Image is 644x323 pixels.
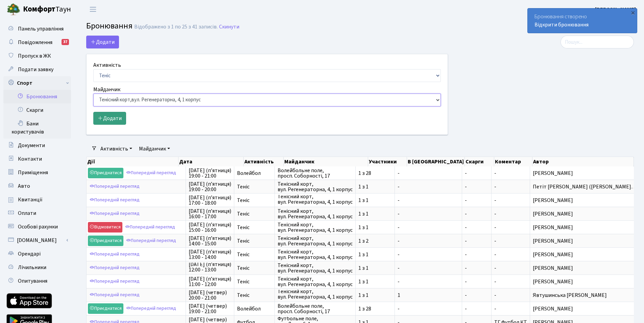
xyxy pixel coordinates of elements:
span: Панель управління [18,25,64,33]
th: Дії [87,157,178,166]
th: Активність [244,157,284,166]
span: [PERSON_NAME] [533,265,637,271]
a: Скинути [219,24,239,30]
a: Приєднатися [88,168,123,178]
span: - [465,198,488,203]
a: Попередній перегляд [88,208,141,219]
th: Автор [532,157,634,166]
span: [DATE] (п’ятниця) 19:00 - 20:00 [189,181,231,192]
div: 37 [62,39,69,45]
span: - [398,252,459,257]
span: 1 з 1 [358,211,392,217]
span: 1 [398,292,459,298]
th: Скарги [465,157,494,166]
span: - [494,169,496,177]
a: Попередній перегляд [88,181,141,192]
span: Теніс [237,265,272,271]
span: Квитанції [18,196,43,203]
a: Попередній перегляд [124,168,178,178]
span: Тенісний корт, вул. Регенераторна, 4, 1 корпус [278,276,353,287]
span: - [465,211,488,217]
a: Скарги [3,103,71,117]
span: - [398,265,459,271]
span: - [494,237,496,245]
a: Лічильники [3,261,71,274]
th: В [GEOGRAPHIC_DATA] [407,157,465,166]
span: Теніс [237,198,272,203]
span: - [465,238,488,244]
span: - [465,252,488,257]
a: Активність [98,143,135,155]
span: Тенісний корт, вул. Регенераторна, 4, 1 корпус [278,195,353,206]
span: - [398,211,459,217]
span: Контакти [18,155,42,163]
span: Тенісний корт, вул. Регенераторна, 4, 1 корпус [278,222,353,233]
a: Спорт [3,76,71,90]
span: Тенісний корт, вул. Регенераторна, 4, 1 корпус [278,263,353,274]
span: [DATE] (п’ятниця) 17:00 - 18:00 [189,195,231,206]
span: Тенісний корт, вул. Регенераторна, 4, 1 корпус [278,208,353,219]
a: [DOMAIN_NAME] [3,234,71,247]
span: Таун [23,4,71,15]
span: 1 з 1 [358,225,392,230]
th: Коментар [494,157,532,166]
span: Особові рахунки [18,223,58,230]
a: Майданчик [136,143,173,155]
span: - [465,306,488,311]
span: Теніс [237,238,272,244]
span: Повідомлення [18,39,52,46]
a: Попередній перегляд [88,290,141,300]
span: Явтушинська [PERSON_NAME] [533,292,637,298]
img: logo.png [7,3,20,16]
span: Опитування [18,277,47,285]
a: Приєднатися [88,303,123,314]
span: [DATE] (п’ятниця) 16:00 - 17:00 [189,208,231,219]
span: [DATE] (п’ятниця) 15:00 - 16:00 [189,222,231,233]
a: Приєднатися [88,236,123,246]
span: Тенісний корт, вул. Регенераторна, 4, 1 корпус [278,290,353,301]
span: 1 з 1 [358,198,392,203]
a: Контакти [3,152,71,166]
span: [PERSON_NAME] [533,198,637,203]
a: Відмовитися [88,222,122,233]
span: Теніс [237,292,272,298]
span: Оплати [18,209,36,217]
span: - [494,251,496,258]
span: [DATE] (п’ятниця) 12:00 - 13:00 [189,263,231,274]
span: - [398,198,459,203]
span: Тенісний корт, вул. Регенераторна, 4, 1 корпус [278,181,353,192]
a: Попередній перегляд [88,249,141,260]
span: Теніс [237,225,272,230]
a: Попередній перегляд [88,276,141,287]
span: Подати заявку [18,66,53,73]
a: Оплати [3,206,71,220]
span: [DATE] (п’ятниця) 11:00 - 12:00 [189,276,231,287]
span: - [398,238,459,244]
span: Орендарі [18,250,41,258]
span: - [494,224,496,231]
span: 1 з 1 [358,184,392,189]
a: Панель управління [3,22,71,36]
a: Попередній перегляд [88,263,141,273]
span: [PERSON_NAME] [533,238,637,244]
th: Участники [368,157,407,166]
a: Бронювання [3,90,71,103]
span: Авто [18,182,30,190]
span: - [398,184,459,189]
span: - [494,305,496,312]
span: - [465,170,488,176]
span: - [494,291,496,299]
a: Бани користувачів [3,117,71,139]
span: [DATE] (четвер) 19:00 - 21:00 [189,303,231,314]
span: - [494,278,496,285]
span: 1 з 2 [358,238,392,244]
span: Лічильники [18,264,46,271]
span: 1 з 1 [358,292,392,298]
b: Комфорт [23,4,55,15]
a: Опитування [3,274,71,288]
span: Волейбольне поле, просп. Соборності, 17 [278,303,353,314]
span: Приміщення [18,169,48,176]
span: Бронювання [86,20,133,32]
a: Особові рахунки [3,220,71,234]
span: [DATE] (п’ятниця) 13:00 - 14:00 [189,249,231,260]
